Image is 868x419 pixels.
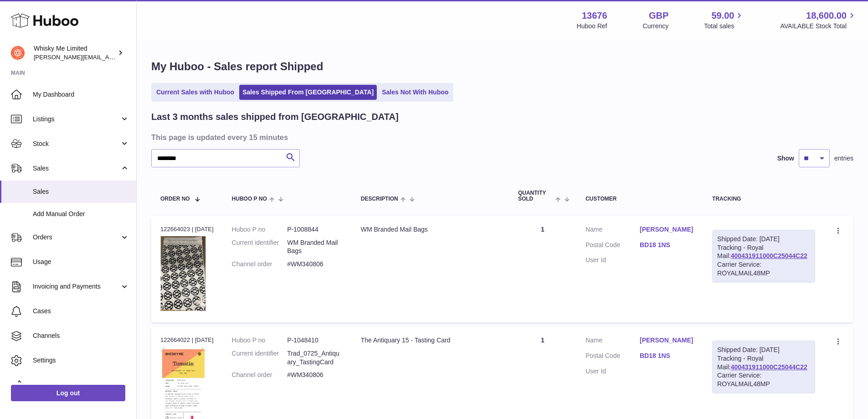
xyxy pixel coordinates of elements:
dd: P-1008844 [287,225,343,234]
div: Tracking [712,196,815,202]
dt: Channel order [232,260,288,269]
span: Cases [33,307,129,316]
img: 1725358317.png [160,236,206,311]
span: 18,600.00 [806,10,847,22]
a: Sales Not With Huboo [379,85,452,100]
h2: Last 3 months sales shipped from [GEOGRAPHIC_DATA] [151,111,399,123]
span: Quantity Sold [518,190,553,202]
dt: User Id [586,367,640,376]
span: Orders [33,233,120,242]
span: Usage [33,258,129,266]
span: Total sales [704,22,745,31]
span: AVAILABLE Stock Total [780,22,857,31]
dt: Huboo P no [232,225,288,234]
div: Shipped Date: [DATE] [717,346,810,354]
div: Whisky Me Limited [34,44,116,62]
span: Sales [33,164,120,173]
a: BD18 1NS [640,241,694,249]
dt: Postal Code [586,352,640,362]
a: 18,600.00 AVAILABLE Stock Total [780,10,857,31]
img: frances@whiskyshop.com [11,46,25,60]
h1: My Huboo - Sales report Shipped [151,59,853,74]
div: The Antiquary 15 - Tasting Card [361,336,500,345]
dt: Huboo P no [232,336,288,345]
a: 400431911000C25044C22 [731,363,807,371]
div: Currency [643,22,669,31]
span: Add Manual Order [33,210,129,218]
div: Tracking - Royal Mail: [712,230,815,283]
div: Carrier Service: ROYALMAIL48MP [717,260,810,278]
a: Sales Shipped From [GEOGRAPHIC_DATA] [239,85,377,100]
a: 400431911000C25044C22 [731,252,807,259]
span: Order No [160,196,190,202]
dt: User Id [586,256,640,264]
a: BD18 1NS [640,352,694,360]
dt: Name [586,225,640,236]
div: 122664022 | [DATE] [160,336,214,344]
label: Show [777,154,794,163]
a: [PERSON_NAME] [640,336,694,345]
span: Description [361,196,398,202]
strong: 13676 [582,10,607,22]
div: 122664023 | [DATE] [160,225,214,233]
span: Channels [33,331,129,340]
strong: GBP [649,10,668,22]
span: [PERSON_NAME][EMAIL_ADDRESS][DOMAIN_NAME] [34,53,183,61]
span: Returns [33,381,129,389]
span: entries [834,154,853,163]
dt: Name [586,336,640,347]
a: [PERSON_NAME] [640,225,694,234]
dd: #WM340806 [287,260,343,269]
dd: P-1048410 [287,336,343,345]
a: Current Sales with Huboo [153,85,237,100]
td: 1 [509,216,576,322]
span: Listings [33,115,120,124]
span: Huboo P no [232,196,267,202]
span: 59.00 [711,10,734,22]
dd: WM Branded Mail Bags [287,238,343,256]
span: Invoicing and Payments [33,282,120,291]
dt: Channel order [232,371,288,379]
span: My Dashboard [33,90,129,99]
span: Sales [33,187,129,196]
span: Stock [33,140,120,148]
div: WM Branded Mail Bags [361,225,500,234]
dt: Current identifier [232,238,288,256]
div: Customer [586,196,694,202]
dt: Postal Code [586,241,640,252]
dd: #WM340806 [287,371,343,379]
div: Tracking - Royal Mail: [712,341,815,393]
div: Shipped Date: [DATE] [717,235,810,243]
a: Log out [11,385,125,401]
span: Settings [33,356,129,365]
dt: Current identifier [232,349,288,367]
div: Carrier Service: ROYALMAIL48MP [717,371,810,388]
h3: This page is updated every 15 minutes [151,132,851,142]
dd: Trad_0725_Antiquary_TastingCard [287,349,343,367]
a: 59.00 Total sales [704,10,745,31]
div: Huboo Ref [577,22,607,31]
